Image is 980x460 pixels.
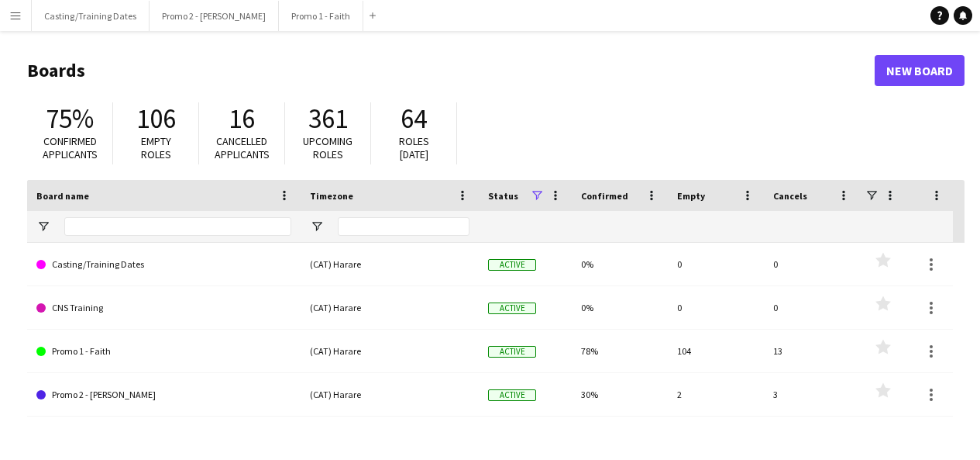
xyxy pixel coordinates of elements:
div: (CAT) Harare [301,243,479,285]
a: CNS Training [36,286,291,330]
span: 106 [136,102,176,136]
span: 64 [401,102,427,136]
div: 2 [668,373,764,416]
div: (CAT) Harare [301,286,479,329]
span: Active [488,259,536,271]
span: Board name [36,190,89,202]
input: Board name Filter Input [64,217,291,236]
span: 361 [308,102,348,136]
h1: Boards [27,59,875,82]
div: 0 [764,286,860,329]
a: Promo 1 - Faith [36,330,291,373]
span: Roles [DATE] [399,134,429,161]
div: 13 [764,330,860,372]
input: Timezone Filter Input [338,217,469,236]
span: Active [488,389,536,401]
div: 0% [572,286,668,329]
span: Active [488,346,536,358]
button: Open Filter Menu [310,220,324,233]
span: Confirmed applicants [43,134,98,161]
div: (CAT) Harare [301,373,479,416]
span: Empty [677,190,705,202]
span: 75% [46,102,94,136]
a: Promo 2 - [PERSON_NAME] [36,373,291,417]
span: Confirmed [581,190,628,202]
div: 78% [572,330,668,372]
div: 0 [668,243,764,285]
div: 104 [668,330,764,372]
button: Casting/Training Dates [32,1,150,31]
span: Status [488,190,518,202]
span: Upcoming roles [303,134,352,161]
span: Active [488,303,536,314]
span: 16 [229,102,255,136]
button: Open Filter Menu [36,220,50,233]
div: 0 [668,286,764,329]
span: Empty roles [141,134,171,161]
div: 30% [572,373,668,416]
a: Casting/Training Dates [36,243,291,286]
div: (CAT) Harare [301,330,479,372]
span: Timezone [310,190,353,202]
div: 0 [764,243,860,285]
span: Cancelled applicants [215,134,270,161]
button: Promo 2 - [PERSON_NAME] [150,1,279,31]
button: Promo 1 - Faith [279,1,363,31]
span: Cancels [773,190,807,202]
a: New Board [875,55,965,86]
div: 3 [764,373,860,416]
div: 0% [572,243,668,285]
